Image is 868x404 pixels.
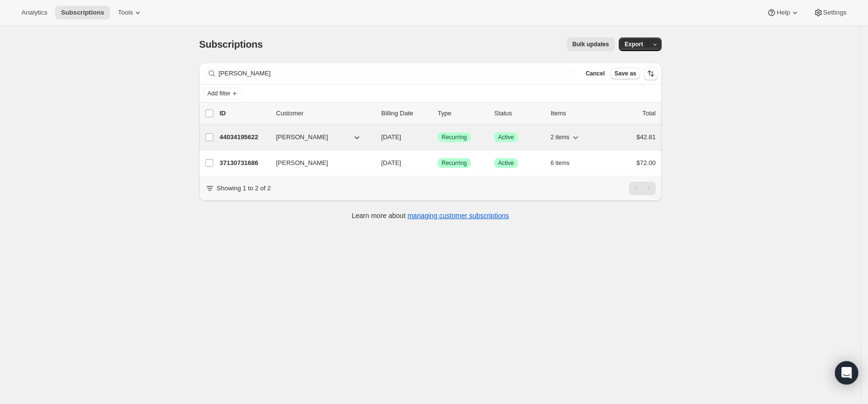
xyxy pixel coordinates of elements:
p: Showing 1 to 2 of 2 [217,184,271,193]
span: Active [498,133,514,141]
div: IDCustomerBilling DateTypeStatusItemsTotal [220,109,656,118]
span: Tools [118,9,133,17]
span: Export [625,40,643,48]
span: Add filter [207,90,230,97]
button: Subscriptions [55,6,110,19]
span: Cancel [586,70,605,77]
button: Tools [112,6,148,19]
div: Type [438,109,486,118]
input: Filter subscribers [219,67,576,80]
p: Customer [276,109,373,118]
span: Active [498,159,514,167]
button: Export [619,37,649,51]
button: Bulk updates [567,37,615,51]
p: Total [643,109,656,118]
span: 6 items [551,159,570,167]
span: Help [776,9,790,17]
span: Settings [823,9,847,17]
span: [DATE] [381,159,401,166]
button: Cancel [582,68,609,79]
button: 6 items [551,156,580,170]
p: Learn more about [352,211,509,220]
p: 44034195622 [220,132,268,142]
div: 37130731686[PERSON_NAME][DATE]SuccessRecurringSuccessActive6 items$72.00 [220,156,656,170]
span: Recurring [442,133,467,141]
span: Analytics [21,9,47,17]
p: 37130731686 [220,158,268,168]
button: Settings [808,6,852,19]
div: Open Intercom Messenger [835,361,858,385]
button: Sort the results [644,67,658,80]
p: Status [494,109,543,118]
span: Subscriptions [199,39,263,50]
span: [PERSON_NAME] [276,132,328,142]
span: [PERSON_NAME] [276,158,328,168]
div: Items [551,109,599,118]
button: 2 items [551,130,580,144]
button: [PERSON_NAME] [270,129,368,145]
span: $72.00 [636,159,656,166]
span: Subscriptions [61,9,104,17]
span: $42.81 [636,133,656,141]
span: 2 items [551,133,570,141]
button: [PERSON_NAME] [270,155,368,171]
span: Recurring [442,159,467,167]
div: 44034195622[PERSON_NAME][DATE]SuccessRecurringSuccessActive2 items$42.81 [220,130,656,144]
span: Bulk updates [573,40,609,48]
span: [DATE] [381,133,401,141]
span: Save as [614,70,636,77]
a: managing customer subscriptions [407,212,509,220]
nav: Pagination [629,182,656,195]
button: Help [761,6,805,19]
button: Analytics [16,6,53,19]
button: Add filter [203,88,242,99]
p: Billing Date [381,109,430,118]
button: Save as [610,68,640,79]
p: ID [220,109,268,118]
